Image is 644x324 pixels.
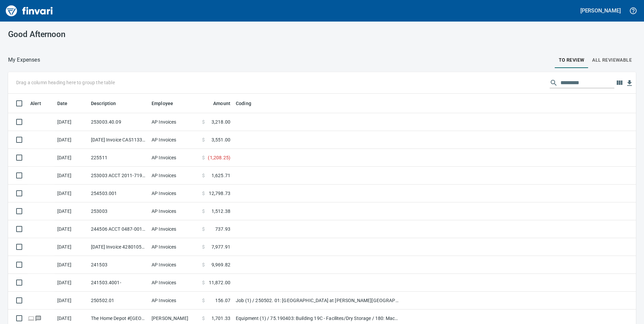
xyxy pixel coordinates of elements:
[149,220,199,238] td: AP Invoices
[559,56,584,64] span: To Review
[88,149,149,167] td: 225511
[55,238,88,256] td: [DATE]
[88,220,149,238] td: 244506 ACCT 0487-0017403
[215,297,230,304] span: 156.07
[215,226,230,232] span: 737.93
[88,202,149,220] td: 253003
[149,292,199,310] td: AP Invoices
[8,30,206,39] h3: Good Afternoon
[614,78,624,88] button: Choose columns to display
[579,5,622,16] button: [PERSON_NAME]
[202,297,205,304] span: $
[152,99,173,107] span: Employee
[212,244,230,250] span: 7,977.91
[57,99,76,107] span: Date
[204,99,230,107] span: Amount
[202,261,205,268] span: $
[212,136,230,143] span: 3,551.00
[88,292,149,310] td: 250502.01
[212,208,230,215] span: 1,512.38
[55,185,88,202] td: [DATE]
[202,119,205,125] span: $
[4,3,55,19] img: Finvari
[152,99,182,107] span: Employee
[55,131,88,149] td: [DATE]
[149,185,199,202] td: AP Invoices
[55,274,88,292] td: [DATE]
[202,279,205,286] span: $
[202,154,205,161] span: $
[212,172,230,179] span: 1,625.71
[8,56,40,64] nav: breadcrumb
[55,113,88,131] td: [DATE]
[88,238,149,256] td: [DATE] Invoice 428010503 from Doka USA Ltd. (1-39133)
[202,172,205,179] span: $
[88,256,149,274] td: 241503
[16,79,115,86] p: Drag a column heading here to group the table
[212,261,230,268] span: 9,969.82
[55,202,88,220] td: [DATE]
[55,256,88,274] td: [DATE]
[55,167,88,185] td: [DATE]
[88,185,149,202] td: 254503.001
[208,154,230,161] span: ( 1,208.25 )
[55,149,88,167] td: [DATE]
[91,99,125,107] span: Description
[149,167,199,185] td: AP Invoices
[149,256,199,274] td: AP Invoices
[202,136,205,143] span: $
[202,315,205,322] span: $
[88,131,149,149] td: [DATE] Invoice CAS113374 from Cascade Geosynthetics (1-30570)
[212,119,230,125] span: 3,218.00
[236,99,251,107] span: Coding
[212,315,230,322] span: 1,701.33
[8,56,40,64] p: My Expenses
[149,202,199,220] td: AP Invoices
[236,99,260,107] span: Coding
[30,99,50,107] span: Alert
[580,7,621,14] h5: [PERSON_NAME]
[28,316,35,320] span: Online transaction
[55,292,88,310] td: [DATE]
[592,56,632,64] span: All Reviewable
[30,99,41,107] span: Alert
[202,226,205,232] span: $
[88,167,149,185] td: 253003 ACCT 2011-71943889
[233,292,401,310] td: Job (1) / 250502. 01: [GEOGRAPHIC_DATA] at [PERSON_NAME][GEOGRAPHIC_DATA] Structures / 911140. 02...
[149,149,199,167] td: AP Invoices
[91,99,116,107] span: Description
[209,190,230,197] span: 12,798.73
[149,274,199,292] td: AP Invoices
[202,244,205,250] span: $
[202,190,205,197] span: $
[88,113,149,131] td: 253003.40.09
[55,220,88,238] td: [DATE]
[149,238,199,256] td: AP Invoices
[213,99,230,107] span: Amount
[57,99,68,107] span: Date
[149,113,199,131] td: AP Invoices
[149,131,199,149] td: AP Invoices
[209,279,230,286] span: 11,872.00
[35,316,42,320] span: Has messages
[88,274,149,292] td: 241503.4001-
[624,78,635,88] button: Download table
[202,208,205,215] span: $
